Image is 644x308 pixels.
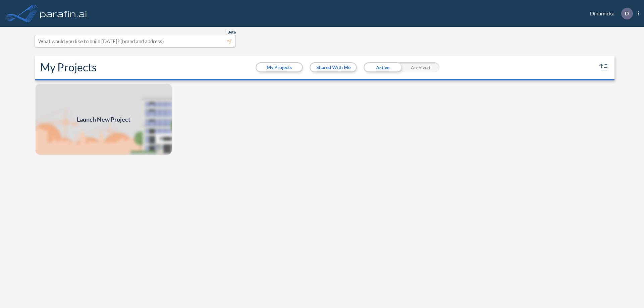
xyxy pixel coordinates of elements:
[364,62,401,72] div: Active
[39,7,88,20] img: logo
[227,29,236,35] span: Beta
[401,62,439,72] div: Archived
[625,10,629,16] p: D
[580,8,639,19] div: Dinamicka
[35,83,172,156] img: add
[40,61,97,74] h2: My Projects
[311,63,356,71] button: Shared With Me
[257,63,302,71] button: My Projects
[77,115,130,124] span: Launch New Project
[598,62,609,73] button: sort
[35,83,172,156] a: Launch New Project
